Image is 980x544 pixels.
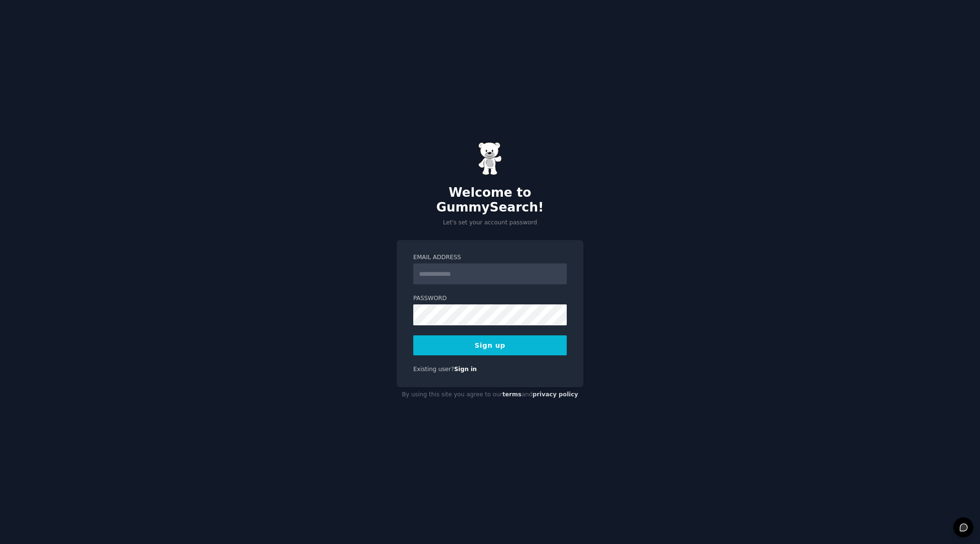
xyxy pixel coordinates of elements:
[502,391,521,398] a: terms
[397,185,583,215] h2: Welcome to GummySearch!
[413,253,567,262] label: Email Address
[532,391,578,398] a: privacy policy
[397,387,583,403] div: By using this site you agree to our and
[397,219,583,227] p: Let's set your account password
[478,142,502,175] img: Gummy Bear
[454,366,477,373] a: Sign in
[413,294,567,303] label: Password
[413,335,567,355] button: Sign up
[413,366,454,373] span: Existing user?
